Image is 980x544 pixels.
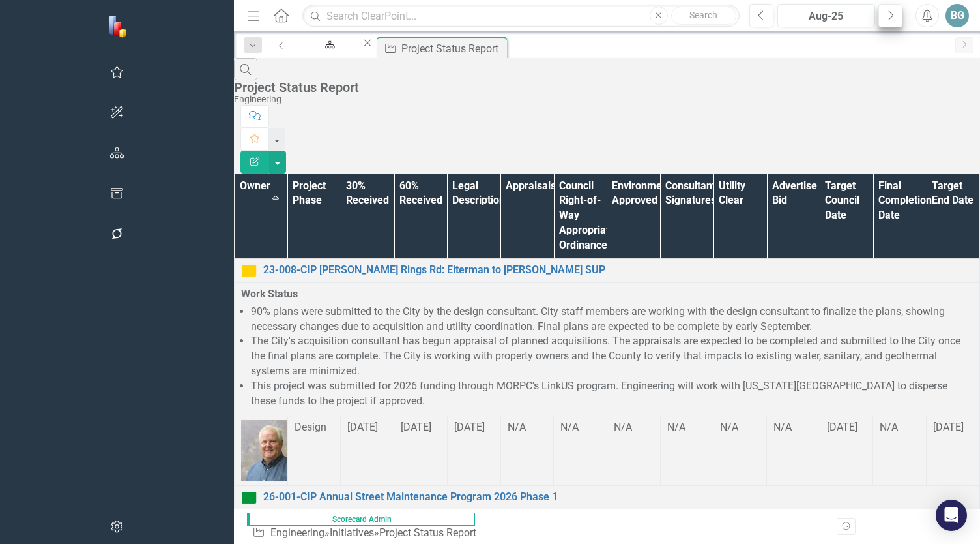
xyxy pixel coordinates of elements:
[235,416,288,485] td: Double-Click to Edit
[252,526,482,541] div: » »
[447,416,500,485] td: Double-Click to Edit
[773,420,813,435] div: N/A
[270,526,324,539] a: Engineering
[341,416,394,485] td: Double-Click to Edit
[927,416,980,485] td: Double-Click to Edit
[454,421,485,433] span: [DATE]
[306,49,349,65] div: Engineering
[660,416,713,485] td: Double-Click to Edit
[782,8,871,24] div: Aug-25
[720,420,760,435] div: N/A
[671,7,736,25] button: Search
[235,258,980,282] td: Double-Click to Edit Right Click for Context Menu
[234,80,973,95] div: Project Status Report
[880,420,919,435] div: N/A
[827,421,857,433] span: [DATE]
[241,263,257,279] img: Near Target
[330,526,374,539] a: Initiatives
[263,490,973,505] a: 26-001-CIP Annual Street Maintenance Program 2026 Phase 1
[936,500,967,531] div: Open Intercom Messenger
[394,416,448,485] td: Double-Click to Edit
[554,416,607,485] td: Double-Click to Edit
[347,421,378,433] span: [DATE]
[607,416,660,485] td: Double-Click to Edit
[241,490,257,506] img: On Target
[933,421,964,433] span: [DATE]
[234,95,973,104] div: Engineering
[251,305,973,335] li: 90% plans were submitted to the City by the design consultant. City staff members are working wit...
[945,4,969,27] button: BG
[295,421,326,433] span: Design
[251,379,973,409] li: This project was submitted for 2026 funding through MORPC's LinkUS program. Engineering will work...
[508,420,547,435] div: N/A
[235,485,980,509] td: Double-Click to Edit Right Click for Context Menu
[401,421,431,433] span: [DATE]
[287,416,341,485] td: Double-Click to Edit
[263,263,973,278] a: 23-008-CIP [PERSON_NAME] Rings Rd: Eiterman to [PERSON_NAME] SUP
[251,334,973,379] li: The City's acquisition consultant has begun appraisal of planned acquisitions. The appraisals are...
[302,5,740,27] input: Search ClearPoint...
[235,282,980,416] td: Double-Click to Edit
[401,40,504,57] div: Project Status Report
[295,37,361,53] a: Engineering
[241,420,302,481] img: Jared Groves
[614,420,654,435] div: N/A
[667,420,707,435] div: N/A
[820,416,873,485] td: Double-Click to Edit
[777,4,875,27] button: Aug-25
[241,288,298,300] strong: Work Status
[767,416,820,485] td: Double-Click to Edit
[107,14,130,37] img: ClearPoint Strategy
[379,526,476,539] div: Project Status Report
[689,10,717,20] span: Search
[247,513,475,526] span: Scorecard Admin
[500,416,554,485] td: Double-Click to Edit
[873,416,927,485] td: Double-Click to Edit
[560,420,600,435] div: N/A
[713,416,767,485] td: Double-Click to Edit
